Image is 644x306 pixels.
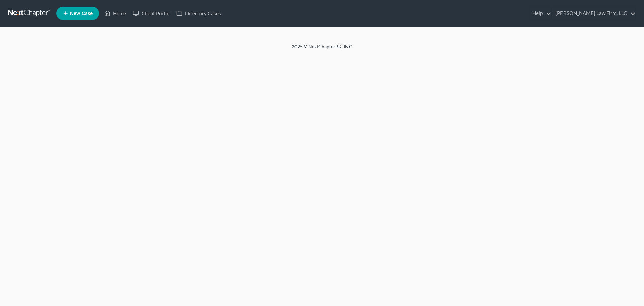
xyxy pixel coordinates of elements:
[552,7,636,19] a: [PERSON_NAME] Law Firm, LLC
[129,7,173,19] a: Client Portal
[529,7,551,19] a: Help
[173,7,224,19] a: Directory Cases
[101,7,129,19] a: Home
[131,43,513,55] div: 2025 © NextChapterBK, INC
[56,7,99,20] new-legal-case-button: New Case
